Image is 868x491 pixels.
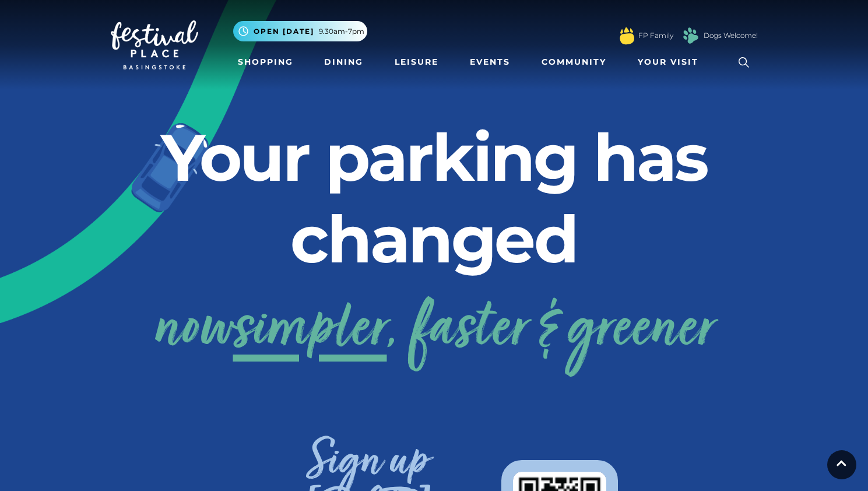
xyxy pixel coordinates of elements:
h2: Your parking has changed [111,117,758,280]
span: simpler [233,284,387,377]
span: Your Visit [638,56,698,68]
a: Dining [319,51,368,73]
a: Your Visit [633,51,709,73]
a: Dogs Welcome! [704,30,758,41]
a: Community [537,51,611,73]
img: Festival Place Logo [111,20,198,69]
a: Shopping [233,51,298,73]
button: Open [DATE] 9.30am-7pm [233,21,367,41]
a: Events [465,51,515,73]
a: FP Family [638,30,673,41]
a: nowsimpler, faster & greener [154,284,714,377]
a: Leisure [390,51,443,73]
span: Open [DATE] [254,26,314,37]
span: 9.30am-7pm [319,26,364,37]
